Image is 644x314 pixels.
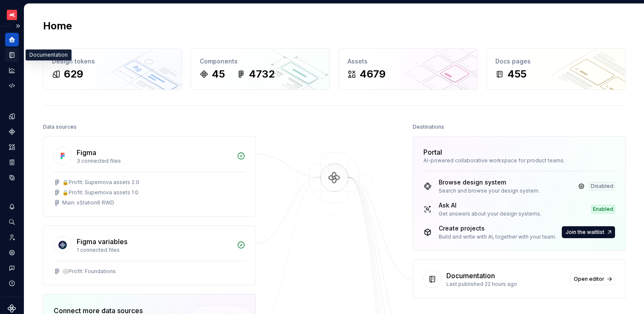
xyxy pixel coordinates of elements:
[43,48,182,90] a: Design tokens629
[12,20,24,32] button: Expand sidebar
[77,147,96,158] div: Figma
[200,57,321,66] div: Components
[5,215,19,229] button: Search ⌘K
[439,210,541,217] div: Get answers about your design systems.
[5,171,19,184] a: Data sources
[439,178,540,187] div: Browse design system
[64,67,83,81] div: 629
[5,156,19,169] a: Storybook stories
[43,225,256,285] a: Figma variables1 connected files⚪️Profit: Foundations
[8,304,16,313] svg: Supernova Logo
[62,189,138,196] div: 🔒Profit: Supernova assets 1.0
[191,48,330,90] a: Components454732
[5,125,19,138] a: Components
[43,121,77,133] div: Data sources
[7,10,17,20] img: 69bde2f7-25a0-4577-ad58-aa8b0b39a544.png
[5,79,19,92] a: Code automation
[413,121,444,133] div: Destinations
[348,57,469,66] div: Assets
[439,224,556,233] div: Create projects
[507,67,526,81] div: 455
[43,19,72,33] h2: Home
[339,48,478,90] a: Assets4679
[62,179,139,186] div: 🔒Profit: Supernova assets 2.0
[5,109,19,123] a: Design tokens
[62,268,116,275] div: ⚪️Profit: Foundations
[439,233,556,240] div: Build and write with AI, together with your team.
[423,157,615,164] div: AI-powered collaborative workspace for product teams.
[423,147,442,157] div: Portal
[62,199,114,206] div: Main: xStation6 RWD
[5,48,19,62] a: Documentation
[5,261,19,275] button: Contact support
[212,67,225,81] div: 45
[5,63,19,77] a: Analytics
[5,200,19,213] button: Notifications
[591,205,615,213] div: Enabled
[570,273,615,285] a: Open editor
[5,230,19,244] a: Invite team
[5,140,19,154] a: Assets
[574,276,604,282] span: Open editor
[249,67,275,81] div: 4732
[439,201,541,210] div: Ask AI
[43,136,256,217] a: Figma3 connected files🔒Profit: Supernova assets 2.0🔒Profit: Supernova assets 1.0Main: xStation6 RWD
[77,158,232,164] div: 3 connected files
[5,246,19,259] a: Settings
[486,48,626,90] a: Docs pages455
[359,67,385,81] div: 4679
[495,57,617,66] div: Docs pages
[589,182,615,190] div: Disabled
[26,49,72,60] div: Documentation
[77,236,127,247] div: Figma variables
[562,226,615,238] button: Join the waitlist
[446,271,495,281] div: Documentation
[52,57,173,66] div: Design tokens
[5,33,19,46] a: Home
[439,187,540,194] div: Search and browse your design system.
[446,281,565,288] div: Last published 22 hours ago
[566,229,604,236] span: Join the waitlist
[77,247,232,254] div: 1 connected files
